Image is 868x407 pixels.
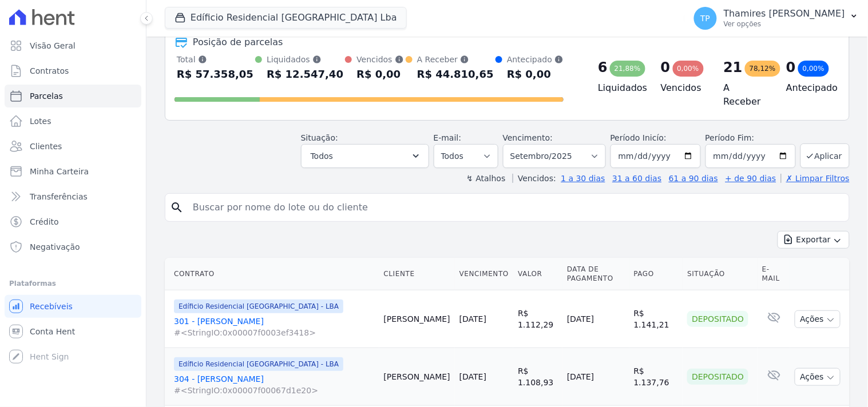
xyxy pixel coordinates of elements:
[798,61,829,77] div: 0,00%
[598,81,643,95] h4: Liquidados
[513,290,562,348] td: R$ 1.112,29
[455,258,513,290] th: Vencimento
[507,54,564,65] div: Antecipado
[503,133,553,142] label: Vencimento:
[30,115,51,127] span: Lotes
[685,2,868,34] button: TP Thamires [PERSON_NAME] Ver opções
[174,327,375,338] span: #<StringIO:0x00007f0003ef3418>
[356,65,403,83] div: R$ 0,00
[629,290,683,348] td: R$ 1.141,21
[795,368,841,386] button: Ações
[267,54,343,65] div: Liquidados
[30,241,80,253] span: Negativação
[629,348,683,406] td: R$ 1.137,76
[5,135,141,158] a: Clientes
[165,258,379,290] th: Contrato
[687,311,748,327] div: Depositado
[379,348,455,406] td: [PERSON_NAME]
[301,144,429,168] button: Todos
[507,65,564,83] div: R$ 0,00
[611,133,667,142] label: Período Inicío:
[661,58,671,77] div: 0
[786,81,831,95] h4: Antecipado
[174,385,375,396] span: #<StringIO:0x00007f00067d1e20>
[311,149,333,163] span: Todos
[5,185,141,208] a: Transferências
[177,65,253,83] div: R$ 57.358,05
[700,14,710,22] span: TP
[758,258,790,290] th: E-mail
[30,65,69,77] span: Contratos
[562,258,629,290] th: Data de Pagamento
[562,290,629,348] td: [DATE]
[459,372,486,381] a: [DATE]
[726,174,776,183] a: + de 90 dias
[301,133,338,142] label: Situação:
[669,174,718,183] a: 61 a 90 dias
[781,174,850,183] a: ✗ Limpar Filtros
[174,316,375,338] a: 301 - [PERSON_NAME]#<StringIO:0x00007f0003ef3418>
[9,277,137,290] div: Plataformas
[800,143,850,168] button: Aplicar
[513,348,562,406] td: R$ 1.108,93
[5,236,141,258] a: Negativação
[174,357,343,371] span: Edíficio Residencial [GEOGRAPHIC_DATA] - LBA
[795,310,841,328] button: Ações
[683,258,758,290] th: Situação
[30,141,62,152] span: Clientes
[30,216,59,228] span: Crédito
[379,290,455,348] td: [PERSON_NAME]
[612,174,661,183] a: 31 a 60 dias
[174,373,375,396] a: 304 - [PERSON_NAME]#<StringIO:0x00007f00067d1e20>
[434,133,462,142] label: E-mail:
[30,166,89,177] span: Minha Carteira
[724,58,743,77] div: 21
[30,301,73,312] span: Recebíveis
[30,90,63,102] span: Parcelas
[30,326,75,337] span: Conta Hent
[724,81,768,109] h4: A Receber
[466,174,505,183] label: ↯ Atalhos
[5,85,141,107] a: Parcelas
[5,295,141,318] a: Recebíveis
[561,174,605,183] a: 1 a 30 dias
[5,320,141,343] a: Conta Hent
[5,160,141,183] a: Minha Carteira
[687,369,748,385] div: Depositado
[598,58,608,77] div: 6
[562,348,629,406] td: [DATE]
[5,34,141,57] a: Visão Geral
[513,174,556,183] label: Vencidos:
[177,54,253,65] div: Total
[5,110,141,133] a: Lotes
[778,231,850,249] button: Exportar
[267,65,343,83] div: R$ 12.547,40
[610,61,645,77] div: 21,88%
[745,61,780,77] div: 78,12%
[30,191,88,202] span: Transferências
[30,40,76,51] span: Visão Geral
[5,210,141,233] a: Crédito
[661,81,706,95] h4: Vencidos
[417,54,494,65] div: A Receber
[174,300,343,313] span: Edíficio Residencial [GEOGRAPHIC_DATA] - LBA
[706,132,796,144] label: Período Fim:
[786,58,796,77] div: 0
[724,8,845,19] p: Thamires [PERSON_NAME]
[724,19,845,29] p: Ver opções
[379,258,455,290] th: Cliente
[193,35,283,49] div: Posição de parcelas
[513,258,562,290] th: Valor
[356,54,403,65] div: Vencidos
[165,7,407,29] button: Edíficio Residencial [GEOGRAPHIC_DATA] Lba
[186,196,845,219] input: Buscar por nome do lote ou do cliente
[629,258,683,290] th: Pago
[417,65,494,83] div: R$ 44.810,65
[673,61,704,77] div: 0,00%
[459,314,486,324] a: [DATE]
[5,59,141,82] a: Contratos
[170,201,184,214] i: search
